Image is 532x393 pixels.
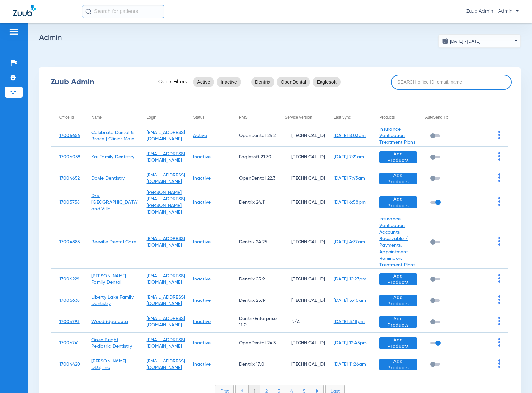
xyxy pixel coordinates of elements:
[498,131,500,139] img: group-dot-blue.svg
[277,189,325,216] td: [TECHNICAL_ID]
[334,362,366,367] a: [DATE] 11:26am
[379,173,417,184] button: Add Products
[385,294,411,307] span: Add Products
[193,114,231,121] div: Status
[231,269,277,290] td: Dentrix 25.9
[59,341,79,345] a: 17006741
[385,337,411,350] span: Add Products
[9,28,19,36] img: hamburger-icon
[385,315,411,328] span: Add Products
[334,114,371,121] div: Last Sync
[147,274,185,285] a: [EMAIL_ADDRESS][DOMAIN_NAME]
[91,155,134,159] a: Kai Family Dentistry
[277,216,325,269] td: [TECHNICAL_ID]
[231,147,277,168] td: Eaglesoft 21.30
[91,359,126,370] a: [PERSON_NAME] DDS, Inc
[285,114,325,121] div: Service Version
[231,333,277,354] td: OpenDental 24.3
[51,79,147,85] div: Zuub Admin
[59,320,80,324] a: 17004793
[193,114,204,121] div: Status
[385,172,411,185] span: Add Products
[334,320,365,324] a: [DATE] 5:18pm
[147,338,185,349] a: [EMAIL_ADDRESS][DOMAIN_NAME]
[385,273,411,286] span: Add Products
[466,8,519,15] span: Zuub Admin - Admin
[91,338,132,349] a: Open Bright Pediatric Dentistry
[379,196,417,208] button: Add Products
[221,79,237,85] span: Inactive
[147,359,185,370] a: [EMAIL_ADDRESS][DOMAIN_NAME]
[147,130,185,141] a: [EMAIL_ADDRESS][DOMAIN_NAME]
[317,79,337,85] span: Eaglesoft
[379,295,417,306] button: Add Products
[379,114,395,121] div: Products
[498,197,500,206] img: group-dot-blue.svg
[334,200,366,205] a: [DATE] 6:58pm
[85,9,91,14] img: Search Icon
[277,290,325,311] td: [TECHNICAL_ID]
[425,114,448,121] div: AutoSend Tx
[255,79,270,85] span: Dentrix
[59,134,80,138] a: 17006656
[91,320,128,324] a: Woodridge data
[498,152,500,161] img: group-dot-blue.svg
[193,200,211,205] a: Inactive
[498,237,500,246] img: group-dot-blue.svg
[59,155,81,159] a: 17006058
[379,359,417,370] button: Add Products
[241,389,243,393] img: arrow-left-blue.svg
[251,75,341,89] mat-chip-listbox: pms-filters
[277,354,325,375] td: [TECHNICAL_ID]
[277,333,325,354] td: [TECHNICAL_ID]
[438,34,521,48] button: [DATE] - [DATE]
[498,338,500,347] img: group-dot-blue.svg
[91,114,102,121] div: Name
[91,274,126,285] a: [PERSON_NAME] Family Dental
[147,173,185,184] a: [EMAIL_ADDRESS][DOMAIN_NAME]
[91,114,138,121] div: Name
[499,362,532,393] iframe: Chat Widget
[231,216,277,269] td: Dentrix 24.25
[193,134,207,138] a: Active
[59,114,74,121] div: Office Id
[379,337,417,349] button: Add Products
[334,298,366,303] a: [DATE] 5:40am
[379,151,417,163] button: Add Products
[193,155,211,159] a: Inactive
[91,240,136,244] a: Beeville Dental Care
[334,176,365,181] a: [DATE] 7:43am
[239,114,277,121] div: PMS
[231,189,277,216] td: Dentrix 24.11
[193,75,241,89] mat-chip-listbox: status-filters
[91,194,138,211] a: Drs. [GEOGRAPHIC_DATA] and Villa
[281,79,306,85] span: OpenDental
[379,217,415,267] a: Insurance Verification, Accounts Receivable / Payments, Appointment Reminders, Treatment Plans
[231,168,277,189] td: OpenDental 22.3
[379,114,417,121] div: Products
[334,277,366,281] a: [DATE] 12:27pm
[197,79,210,85] span: Active
[158,79,188,85] span: Quick Filters:
[334,341,367,345] a: [DATE] 12:45pm
[59,240,80,244] a: 17004885
[334,155,364,159] a: [DATE] 7:21am
[385,358,411,371] span: Add Products
[193,298,211,303] a: Inactive
[334,134,366,138] a: [DATE] 8:03am
[277,168,325,189] td: [TECHNICAL_ID]
[498,359,500,368] img: group-dot-blue.svg
[231,354,277,375] td: Dentrix 17.0
[91,295,134,306] a: Liberty Lake Family Dentistry
[147,152,185,163] a: [EMAIL_ADDRESS][DOMAIN_NAME]
[425,114,463,121] div: AutoSend Tx
[231,311,277,333] td: DentrixEnterprise 11.0
[391,75,512,90] input: SEARCH office ID, email, name
[231,125,277,147] td: OpenDental 24.2
[385,151,411,164] span: Add Products
[285,114,312,121] div: Service Version
[379,273,417,285] button: Add Products
[277,147,325,168] td: [TECHNICAL_ID]
[277,269,325,290] td: [TECHNICAL_ID]
[334,114,351,121] div: Last Sync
